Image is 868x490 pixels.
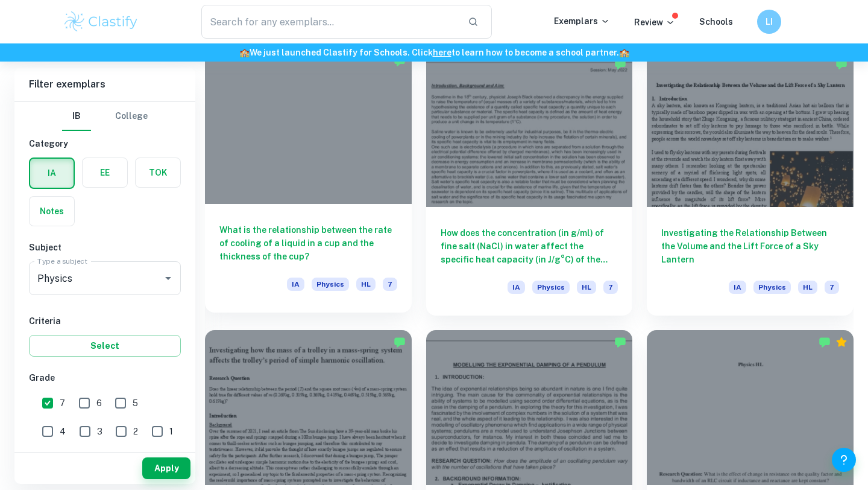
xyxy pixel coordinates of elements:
[142,457,190,479] button: Apply
[532,281,570,294] span: Physics
[14,68,195,101] h6: Filter exemplars
[554,14,610,28] p: Exemplars
[133,396,138,410] span: 5
[239,48,250,57] span: 🏫
[83,158,127,187] button: EE
[603,281,618,294] span: 7
[30,159,74,188] button: IA
[753,281,791,294] span: Physics
[614,336,626,348] img: Marked
[577,281,596,294] span: HL
[287,278,304,291] span: IA
[219,223,397,263] h6: What is the relationship between the rate of cooling of a liquid in a cup and the thickness of th...
[835,336,848,348] div: Premium
[835,58,848,70] img: Marked
[763,15,776,28] h6: LI
[201,5,458,39] input: Search for any exemplars...
[160,270,177,287] button: Open
[169,425,173,438] span: 1
[394,336,406,348] img: Marked
[383,278,397,291] span: 7
[29,241,181,254] h6: Subject
[30,197,74,226] button: Notes
[825,281,839,294] span: 7
[2,46,866,59] h6: We just launched Clastify for Schools. Click to learn how to become a school partner.
[661,226,839,266] h6: Investigating the Relationship Between the Volume and the Lift Force of a Sky Lantern
[647,52,854,316] a: Investigating the Relationship Between the Volume and the Lift Force of a Sky LanternIAPhysicsHL7
[757,10,781,34] button: LI
[441,226,618,266] h6: How does the concentration (in g/ml) of fine salt (NaCl) in water affect the specific heat capaci...
[614,58,626,70] img: Marked
[619,48,629,57] span: 🏫
[426,52,633,316] a: How does the concentration (in g/ml) of fine salt (NaCl) in water affect the specific heat capaci...
[819,336,831,348] img: Marked
[205,52,412,316] a: What is the relationship between the rate of cooling of a liquid in a cup and the thickness of th...
[63,10,139,34] img: Clastify logo
[832,448,856,472] button: Help and Feedback
[97,425,102,438] span: 3
[699,17,733,27] a: Schools
[96,396,102,410] span: 6
[356,278,376,291] span: HL
[312,278,349,291] span: Physics
[60,425,66,438] span: 4
[29,314,181,328] h6: Criteria
[508,281,525,294] span: IA
[433,48,451,57] a: here
[136,158,180,187] button: TOK
[62,102,91,131] button: IB
[634,16,675,29] p: Review
[29,335,181,357] button: Select
[29,371,181,384] h6: Grade
[729,281,746,294] span: IA
[60,396,65,410] span: 7
[115,102,148,131] button: College
[798,281,817,294] span: HL
[133,425,138,438] span: 2
[29,137,181,150] h6: Category
[62,102,148,131] div: Filter type choice
[37,256,87,266] label: Type a subject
